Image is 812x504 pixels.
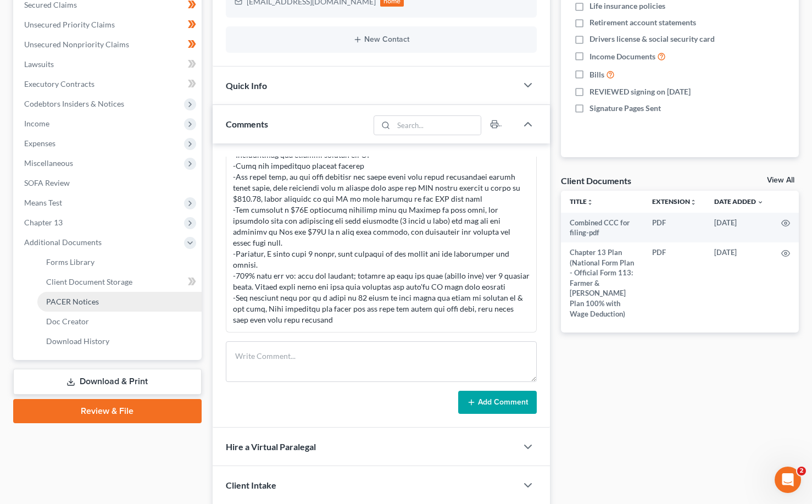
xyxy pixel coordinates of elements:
[37,312,202,331] a: Doc Creator
[226,119,268,129] span: Comments
[13,399,202,423] a: Review & File
[46,336,109,346] span: Download History
[589,86,691,97] span: REVIEWED signing on [DATE]
[15,74,202,94] a: Executory Contracts
[714,197,764,206] a: Date Added expand_more
[587,199,593,206] i: unfold_more
[24,119,49,128] span: Income
[24,178,70,187] span: SOFA Review
[15,35,202,54] a: Unsecured Nonpriority Claims
[37,331,202,351] a: Download History
[589,17,696,28] span: Retirement account statements
[561,213,643,243] td: Combined CCC for filing-pdf
[13,369,202,395] a: Download & Print
[24,99,124,108] span: Codebtors Insiders & Notices
[24,79,94,88] span: Executory Contracts
[705,242,772,323] td: [DATE]
[24,59,54,69] span: Lawsuits
[570,197,593,206] a: Titleunfold_more
[24,237,102,247] span: Additional Documents
[757,199,764,206] i: expand_more
[589,103,661,114] span: Signature Pages Sent
[643,213,705,243] td: PDF
[652,197,697,206] a: Extensionunfold_more
[233,51,530,325] div: Lore ipsumdo sitam: Consect: ADI elit sed -Doe temporin utla etdo ma ali enimadmin veniam, quisno...
[705,213,772,243] td: [DATE]
[24,198,62,207] span: Means Test
[589,34,715,45] span: Drivers license & social security card
[797,467,806,475] span: 2
[589,69,604,80] span: Bills
[15,15,202,35] a: Unsecured Priority Claims
[46,317,89,326] span: Doc Creator
[46,297,99,306] span: PACER Notices
[226,80,267,91] span: Quick Info
[24,218,63,227] span: Chapter 13
[561,175,631,186] div: Client Documents
[46,257,94,267] span: Forms Library
[458,391,537,414] button: Add Comment
[37,292,202,312] a: PACER Notices
[589,51,655,62] span: Income Documents
[589,1,665,12] span: Life insurance policies
[226,441,316,452] span: Hire a Virtual Paralegal
[393,116,481,135] input: Search...
[775,467,801,493] iframe: Intercom live chat
[235,35,528,44] button: New Contact
[24,139,55,148] span: Expenses
[37,252,202,272] a: Forms Library
[15,173,202,193] a: SOFA Review
[46,277,132,286] span: Client Document Storage
[24,20,115,29] span: Unsecured Priority Claims
[15,54,202,74] a: Lawsuits
[226,480,276,490] span: Client Intake
[767,176,794,184] a: View All
[24,158,73,168] span: Miscellaneous
[690,199,697,206] i: unfold_more
[24,40,129,49] span: Unsecured Nonpriority Claims
[643,242,705,323] td: PDF
[561,242,643,323] td: Chapter 13 Plan (National Form Plan - Official Form 113: Farmer & [PERSON_NAME] Plan 100% with Wa...
[37,272,202,292] a: Client Document Storage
